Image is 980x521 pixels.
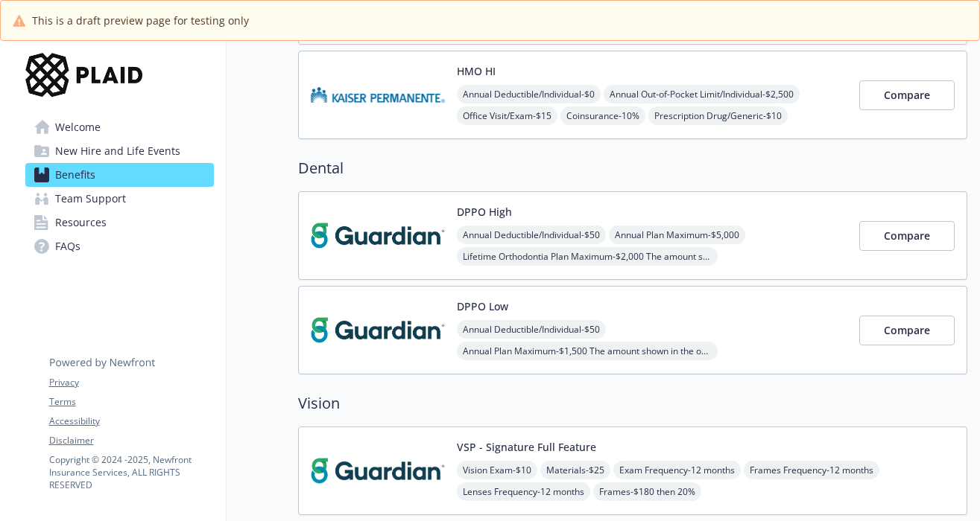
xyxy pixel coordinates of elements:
a: New Hire and Life Events [25,139,214,163]
p: Copyright © 2024 - 2025 , Newfront Insurance Services, ALL RIGHTS RESERVED [49,453,213,491]
span: Exam Frequency - 12 months [613,461,741,479]
button: VSP - Signature Full Feature [457,439,596,455]
a: Team Support [25,187,214,211]
button: Compare [859,316,955,345]
span: Annual Deductible/Individual - $0 [457,85,601,103]
img: Kaiser Permanente of Hawaii carrier logo [311,63,445,127]
a: Privacy [49,376,213,389]
span: Annual Plan Maximum - $1,500 The amount shown in the out of network field is your combined Calend... [457,342,718,360]
span: Office Visit/Exam - $15 [457,106,557,125]
a: Benefits [25,163,214,187]
span: Benefits [55,163,95,187]
h2: Vision [298,392,967,415]
h2: Dental [298,157,967,179]
span: Resources [55,211,107,234]
a: Resources [25,211,214,234]
span: Materials - $25 [540,461,610,479]
span: Compare [884,88,930,102]
span: New Hire and Life Events [55,139,180,163]
span: FAQs [55,234,80,258]
span: Annual Deductible/Individual - $50 [457,226,606,244]
span: Compare [884,228,930,243]
span: Annual Plan Maximum - $5,000 [609,226,745,244]
a: Disclaimer [49,434,213,447]
span: Welcome [55,115,101,139]
span: Lenses Frequency - 12 months [457,482,590,501]
span: Frames - $180 then 20% [593,482,701,501]
a: Terms [49,395,213,409]
span: Frames Frequency - 12 months [744,461,879,479]
button: Compare [859,221,955,251]
span: Compare [884,323,930,337]
span: Annual Out-of-Pocket Limit/Individual - $2,500 [604,85,800,103]
button: DPPO High [457,204,512,220]
span: Annual Deductible/Individual - $50 [457,320,606,339]
button: HMO HI [457,63,496,79]
span: Prescription Drug/Generic - $10 [648,106,788,125]
img: Guardian carrier logo [311,439,445,502]
a: Accessibility [49,415,213,428]
span: Team Support [55,187,126,211]
span: Coinsurance - 10% [560,106,645,125]
button: Compare [859,80,955,110]
a: Welcome [25,115,214,139]
img: Guardian carrier logo [311,298,445,362]
button: DPPO Low [457,298,508,314]
span: This is a draft preview page for testing only [32,13,249,28]
span: Lifetime Orthodontia Plan Maximum - $2,000 The amount shown in the out of network field is your c... [457,247,718,266]
a: FAQs [25,234,214,258]
span: Vision Exam - $10 [457,461,537,479]
img: Guardian carrier logo [311,204,445,267]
